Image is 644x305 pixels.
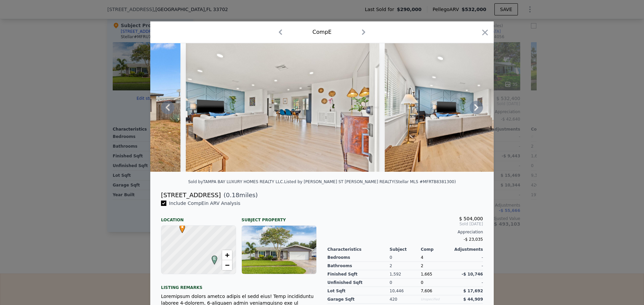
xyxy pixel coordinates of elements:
[464,237,483,242] span: -$ 23,035
[452,253,483,262] div: -
[327,221,483,227] span: Sold [DATE]
[421,262,452,270] div: 2
[462,272,483,277] span: -$ 10,746
[327,229,483,235] div: Appreciation
[222,260,232,270] a: Zoom out
[390,262,421,270] div: 2
[327,287,390,295] div: Lot Sqft
[225,251,229,259] span: +
[210,255,219,261] span: E
[421,280,423,285] span: 0
[327,279,390,287] div: Unfinished Sqft
[225,261,229,269] span: −
[421,255,423,260] span: 4
[390,279,421,287] div: 0
[463,297,483,302] span: $ 44,909
[390,270,421,279] div: 1,592
[452,262,483,270] div: -
[385,43,578,172] img: Property Img
[161,212,236,223] div: Location
[421,272,432,277] span: 1,665
[186,43,379,172] img: Property Img
[463,289,483,293] span: $ 17,692
[327,247,390,252] div: Characteristics
[161,190,221,200] div: [STREET_ADDRESS]
[327,262,390,270] div: Bathrooms
[222,250,232,260] a: Zoom in
[459,216,483,221] span: $ 504,000
[327,253,390,262] div: Bedrooms
[188,179,284,184] div: Sold by TAMPA BAY LUXURY HOMES REALTY LLC .
[390,287,421,295] div: 10,446
[161,280,317,290] div: Listing remarks
[210,255,214,259] div: E
[421,247,452,252] div: Comp
[390,253,421,262] div: 0
[178,222,187,232] span: •
[327,295,390,304] div: Garage Sqft
[421,295,452,304] div: Unspecified
[327,270,390,279] div: Finished Sqft
[221,190,258,200] span: ( miles)
[166,201,243,206] span: Include Comp E in ARV Analysis
[313,28,332,36] div: Comp E
[452,279,483,287] div: -
[421,289,432,293] span: 7,606
[178,224,182,228] div: •
[226,192,239,199] span: 0.18
[452,247,483,252] div: Adjustments
[284,179,456,184] div: Listed by [PERSON_NAME] ST [PERSON_NAME] REALTY (Stellar MLS #MFRTB8381300)
[390,247,421,252] div: Subject
[390,295,421,304] div: 420
[241,212,317,223] div: Subject Property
